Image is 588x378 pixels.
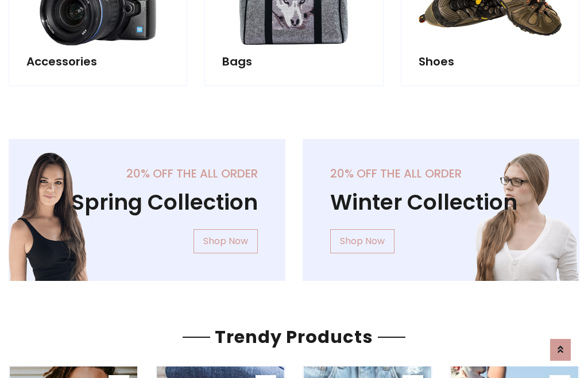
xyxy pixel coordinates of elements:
a: Shop Now [330,229,394,253]
h5: 20% off the all order [36,167,258,180]
h5: Bags [222,55,365,68]
h1: Spring Collection [36,190,258,215]
a: Shop Now [194,229,258,253]
h5: Accessories [26,55,169,68]
h5: Shoes [419,55,562,68]
h1: Winter Collection [330,190,552,215]
h5: 20% off the all order [330,167,552,180]
span: Trendy Products [210,325,378,349]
